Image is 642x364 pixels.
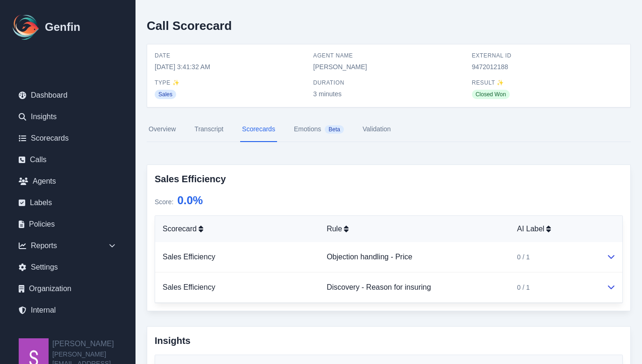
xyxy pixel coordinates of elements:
[11,301,124,320] a: Internal
[11,129,124,148] a: Scorecards
[155,62,306,71] span: [DATE] 3:41:32 AM
[147,19,232,33] h2: Call Scorecard
[11,172,124,191] a: Agents
[193,117,225,142] a: Transcript
[155,198,173,206] span: Score :
[11,258,124,277] a: Settings
[11,279,124,298] a: Organization
[11,215,124,234] a: Policies
[163,253,215,261] a: Sales Efficiency
[155,334,623,347] h3: Insights
[177,194,203,207] span: 0.0 %
[155,79,306,86] span: Type ✨
[155,90,176,99] span: Sales
[11,12,41,42] img: Logo
[52,338,136,350] h2: [PERSON_NAME]
[517,283,529,292] span: 0 / 1
[313,89,464,99] span: 3 minutes
[45,20,80,35] h1: Genfin
[517,252,529,262] span: 0 / 1
[11,193,124,212] a: Labels
[292,117,346,142] a: EmotionsBeta
[11,236,124,255] div: Reports
[313,52,464,59] span: Agent Name
[313,63,367,71] a: [PERSON_NAME]
[313,79,464,86] span: Duration
[472,62,623,71] span: 9472012188
[472,90,510,99] span: Closed Won
[147,117,631,142] nav: Tabs
[147,117,178,142] a: Overview
[327,253,412,261] a: Objection handling - Price
[155,52,306,59] span: Date
[327,283,431,291] a: Discovery - Reason for insuring
[11,107,124,126] a: Insights
[327,223,502,235] div: Rule
[472,79,623,86] span: Result ✨
[325,125,344,134] span: Beta
[472,52,623,59] span: External ID
[11,150,124,169] a: Calls
[240,117,277,142] a: Scorecards
[517,223,592,235] div: AI Label
[155,172,623,186] h3: Sales Efficiency
[361,117,392,142] a: Validation
[163,223,312,235] div: Scorecard
[11,86,124,105] a: Dashboard
[163,283,215,291] a: Sales Efficiency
